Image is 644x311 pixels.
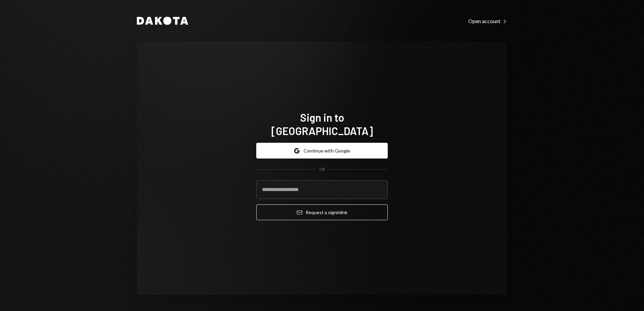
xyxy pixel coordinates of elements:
[319,167,325,172] div: OR
[468,17,507,24] a: Open account
[256,143,388,159] button: Continue with Google
[468,18,507,24] div: Open account
[256,204,388,220] button: Request a signinlink
[256,111,388,137] h1: Sign in to [GEOGRAPHIC_DATA]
